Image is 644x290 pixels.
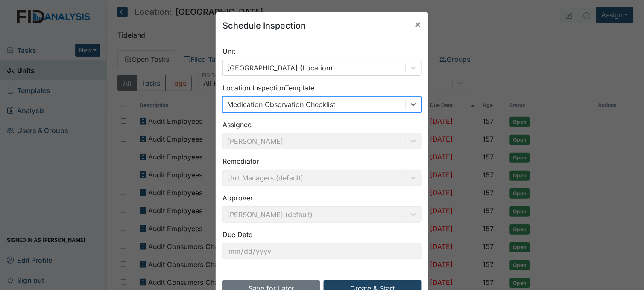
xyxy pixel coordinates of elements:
[222,19,306,32] h5: Schedule Inspection
[222,83,314,93] label: Location Inspection Template
[408,12,428,36] button: Close
[227,63,333,73] div: [GEOGRAPHIC_DATA] (Location)
[227,99,335,110] div: Medication Observation Checklist
[222,193,253,203] label: Approver
[415,18,422,30] span: ×
[222,119,252,130] label: Assignee
[222,156,259,166] label: Remediator
[222,46,235,56] label: Unit
[222,229,252,240] label: Due Date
